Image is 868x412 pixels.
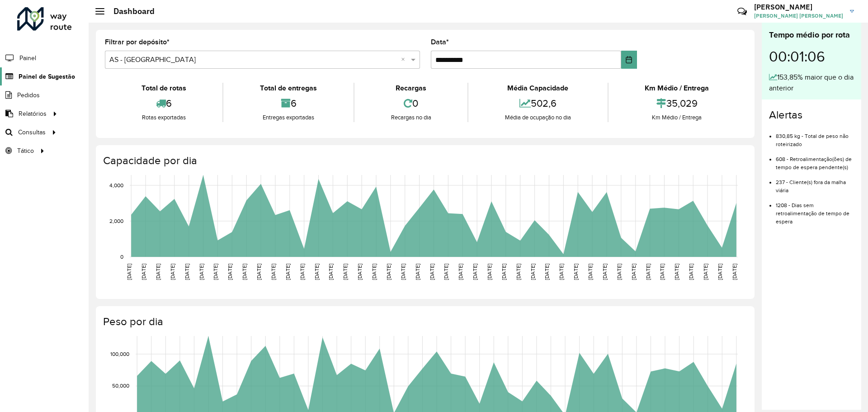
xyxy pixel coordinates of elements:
[769,41,854,72] div: 00:01:06
[621,51,637,69] button: Choose Date
[126,264,132,280] text: [DATE]
[471,94,605,113] div: 502,6
[17,90,40,100] span: Pedidos
[184,264,190,280] text: [DATE]
[19,72,75,81] span: Painel de Sugestão
[769,72,854,94] div: 153,85% maior que o dia anterior
[611,113,743,122] div: Km Médio / Entrega
[226,83,351,94] div: Total de entregas
[256,264,262,280] text: [DATE]
[674,264,679,280] text: [DATE]
[104,6,155,16] h2: Dashboard
[226,113,351,122] div: Entregas exportadas
[717,264,723,280] text: [DATE]
[227,264,233,280] text: [DATE]
[285,264,291,280] text: [DATE]
[17,146,34,156] span: Tático
[241,264,247,280] text: [DATE]
[688,264,694,280] text: [DATE]
[471,113,605,122] div: Média de ocupação no dia
[611,94,743,113] div: 35,029
[371,264,377,280] text: [DATE]
[501,264,507,280] text: [DATE]
[429,264,435,280] text: [DATE]
[19,53,36,63] span: Painel
[170,264,175,280] text: [DATE]
[754,12,843,20] span: [PERSON_NAME] [PERSON_NAME]
[544,264,550,280] text: [DATE]
[314,264,320,280] text: [DATE]
[109,182,123,188] text: 4,000
[401,54,409,65] span: Clear all
[611,83,743,94] div: Km Médio / Entrega
[573,264,579,280] text: [DATE]
[357,113,465,122] div: Recargas no dia
[112,383,129,389] text: 50,000
[110,351,129,357] text: 100,000
[120,254,123,260] text: 0
[386,264,392,280] text: [DATE]
[458,264,463,280] text: [DATE]
[443,264,449,280] text: [DATE]
[141,264,146,280] text: [DATE]
[776,171,854,194] li: 237 - Cliente(s) fora da malha viária
[18,128,46,137] span: Consultas
[431,37,449,47] label: Data
[472,264,478,280] text: [DATE]
[103,315,745,328] h4: Peso por dia
[732,2,752,21] a: Contato Rápido
[602,264,608,280] text: [DATE]
[19,109,47,118] span: Relatórios
[530,264,536,280] text: [DATE]
[357,83,465,94] div: Recargas
[357,94,465,113] div: 0
[631,264,637,280] text: [DATE]
[105,37,170,47] label: Filtrar por depósito
[415,264,420,280] text: [DATE]
[645,264,651,280] text: [DATE]
[754,3,843,11] h3: [PERSON_NAME]
[103,154,745,167] h4: Capacidade por dia
[270,264,276,280] text: [DATE]
[198,264,204,280] text: [DATE]
[342,264,348,280] text: [DATE]
[659,264,665,280] text: [DATE]
[515,264,521,280] text: [DATE]
[486,264,492,280] text: [DATE]
[107,113,220,122] div: Rotas exportadas
[299,264,305,280] text: [DATE]
[776,194,854,226] li: 1208 - Dias sem retroalimentação de tempo de espera
[155,264,161,280] text: [DATE]
[587,264,593,280] text: [DATE]
[776,148,854,171] li: 608 - Retroalimentação(ões) de tempo de espera pendente(s)
[109,218,123,224] text: 2,000
[471,83,605,94] div: Média Capacidade
[703,264,708,280] text: [DATE]
[107,94,220,113] div: 6
[212,264,218,280] text: [DATE]
[328,264,334,280] text: [DATE]
[400,264,406,280] text: [DATE]
[357,264,363,280] text: [DATE]
[776,125,854,148] li: 830,85 kg - Total de peso não roteirizado
[558,264,564,280] text: [DATE]
[769,29,854,41] div: Tempo médio por rota
[107,83,220,94] div: Total de rotas
[731,264,737,280] text: [DATE]
[226,94,351,113] div: 6
[616,264,622,280] text: [DATE]
[769,109,854,122] h4: Alertas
